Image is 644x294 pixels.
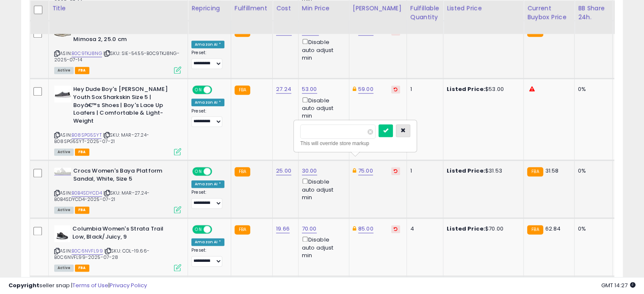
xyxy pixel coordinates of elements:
span: FBA [75,206,89,214]
a: 27.24 [276,85,291,93]
b: Listed Price: [447,85,485,93]
img: 6103n-R6nJL._SL40_.jpg [54,168,71,175]
div: Amazon AI * [191,238,224,246]
small: FBA [527,167,543,176]
div: Preset: [191,190,224,209]
a: Terms of Use [72,281,108,289]
b: Listed Price: [447,225,485,233]
div: seller snap | | [8,282,147,290]
div: ASIN: [54,167,181,212]
div: 1 [410,85,437,93]
span: FBA [75,264,89,272]
a: 25.00 [276,167,291,175]
div: Min Price [302,4,345,13]
div: Title [52,4,184,13]
a: 85.00 [358,225,373,233]
div: $53.00 [447,85,517,93]
span: FBA [75,67,89,74]
span: | SKU: SIE-54.55-B0C9TKJ8NG-2025-07-14 [54,50,180,63]
a: B0C6NVFL99 [72,247,103,255]
div: $70.00 [447,225,517,233]
div: 0% [578,225,606,233]
span: 62.84 [545,225,561,233]
a: 30.00 [302,167,317,175]
div: Disable auto adjust min [302,177,343,201]
div: Cost [276,4,295,13]
a: B0B4SDYCD4 [72,190,102,197]
span: ON [193,168,204,175]
img: 31-WpXuWbnL._SL40_.jpg [54,225,70,242]
div: 1 [410,167,437,175]
div: [PERSON_NAME] [353,4,403,13]
div: Fulfillment [235,4,269,13]
small: FBA [235,225,250,234]
div: Preset: [191,108,224,127]
div: $31.53 [447,167,517,175]
div: Repricing [191,4,227,13]
span: FBA [75,148,89,156]
span: OFF [211,168,224,175]
div: Current Buybox Price [527,4,571,22]
span: All listings currently available for purchase on Amazon [54,148,74,156]
div: Amazon AI * [191,41,224,48]
div: Listed Price [447,4,520,13]
span: ON [193,226,204,233]
small: FBA [235,167,250,176]
div: BB Share 24h. [578,4,609,22]
b: KEEN(???) Women's Flat Sandal, Mimosa 2, 25.0 cm [73,27,176,45]
span: OFF [211,86,224,93]
a: 75.00 [358,167,373,175]
div: Amazon AI * [191,99,224,106]
span: All listings currently available for purchase on Amazon [54,264,74,272]
div: Preset: [191,247,224,267]
div: 0% [578,167,606,175]
div: This will override store markup [300,139,410,148]
strong: Copyright [8,281,39,289]
div: 4 [410,225,437,233]
div: 0% [578,85,606,93]
small: FBA [235,85,250,95]
span: All listings currently available for purchase on Amazon [54,67,74,74]
a: B08SPG5SYT [72,132,102,139]
div: ASIN: [54,225,181,270]
a: 59.00 [358,85,373,93]
span: 2025-10-9 14:27 GMT [601,281,636,289]
b: Columbia Women's Strata Trail Low, Black/Juicy, 9 [72,225,175,243]
b: Listed Price: [447,167,485,175]
span: | SKU: COL-19.66-B0C6NVFL99-2025-07-28 [54,247,149,260]
span: All listings currently available for purchase on Amazon [54,206,74,214]
div: Preset: [191,50,224,69]
a: 70.00 [302,225,317,233]
span: ON [193,86,204,93]
a: 53.00 [302,85,317,93]
div: Amazon AI * [191,180,224,188]
span: | SKU: MAR-27.24-B08SPG5SYT-2025-07-21 [54,132,149,144]
b: Crocs Women's Baya Platform Sandal, White, Size 5 [73,167,176,185]
div: Fulfillable Quantity [410,4,439,22]
span: OFF [211,226,224,233]
div: Disable auto adjust min [302,37,343,62]
i: Revert to store-level Dynamic Max Price [394,87,398,91]
div: ASIN: [54,85,181,154]
small: FBA [527,225,543,234]
span: | SKU: MAR-27.24-B0B4SDYCD4-2025-07-21 [54,190,149,202]
div: Disable auto adjust min [302,235,343,259]
img: 41O1obiNpwL._SL40_.jpg [54,85,71,102]
a: B0C9TKJ8NG [72,50,102,57]
i: This overrides the store level Dynamic Max Price for this listing [353,86,356,92]
div: ASIN: [54,27,181,73]
a: 19.66 [276,225,290,233]
b: Hey Dude Boy's [PERSON_NAME] Youth Sox Sharkskin Size 5 | Boyâ€™s Shoes | Boy's Lace Up Loafers |... [73,85,176,127]
div: Disable auto adjust min [302,96,343,120]
a: Privacy Policy [110,281,147,289]
span: 31.58 [545,167,559,175]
